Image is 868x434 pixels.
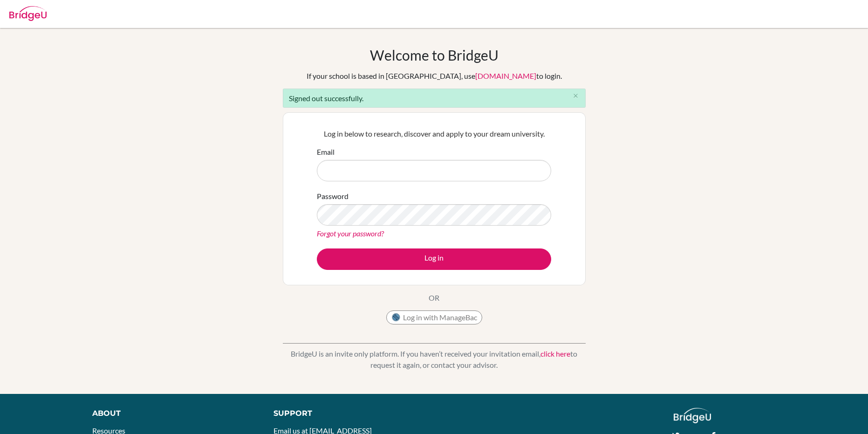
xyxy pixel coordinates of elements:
a: click here [540,349,570,358]
label: Password [317,191,349,202]
p: Log in below to research, discover and apply to your dream university. [317,128,551,139]
p: OR [429,292,439,303]
h1: Welcome to BridgeU [370,47,499,63]
img: logo_white@2x-f4f0deed5e89b7ecb1c2cc34c3e3d731f90f0f143d5ea2071677605dd97b5244.png [674,408,711,423]
div: About [92,408,253,419]
button: Log in with ManageBac [386,310,482,324]
div: Signed out successfully. [283,89,586,108]
img: Bridge-U [9,6,47,21]
p: BridgeU is an invite only platform. If you haven’t received your invitation email, to request it ... [283,348,586,371]
div: Support [273,408,423,419]
label: Email [317,146,335,158]
button: Log in [317,248,551,270]
a: [DOMAIN_NAME] [475,71,536,80]
div: If your school is based in [GEOGRAPHIC_DATA], use to login. [307,70,562,82]
i: close [572,92,579,99]
button: Close [567,89,585,103]
a: Forgot your password? [317,229,384,238]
